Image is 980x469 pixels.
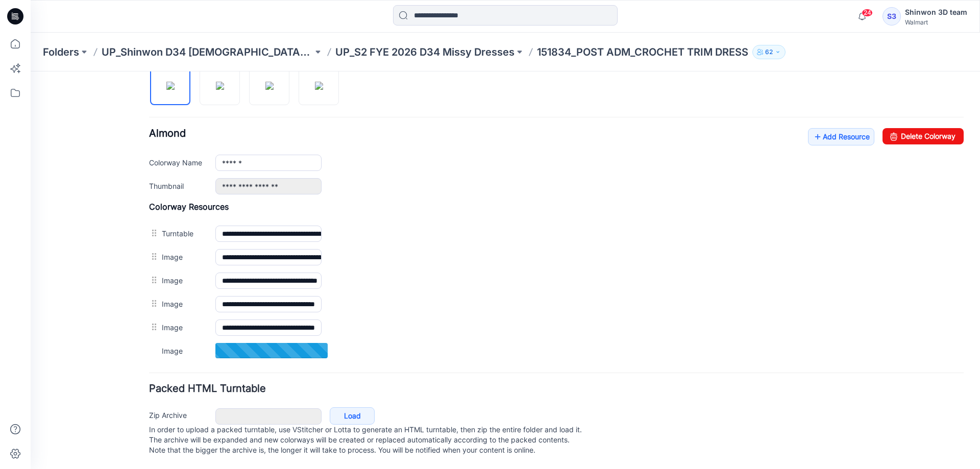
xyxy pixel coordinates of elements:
label: Thumbnail [118,109,175,120]
h4: Colorway Resources [118,130,933,140]
label: Image [131,227,175,238]
p: 151834_POST ADM_CROCHET TRIM DRESS [537,45,748,59]
h4: Packed HTML Turntable [118,312,933,322]
label: Turntable [131,156,175,167]
label: Image [131,203,175,214]
label: Image [131,250,175,261]
div: S3 [883,7,901,26]
a: UP_S2 FYE 2026 D34 Missy Dresses [335,45,514,59]
label: Zip Archive [118,338,175,349]
span: 24 [862,9,873,17]
label: Image [131,274,175,285]
a: Load [299,336,344,353]
div: Walmart [905,18,967,26]
a: Folders [43,45,79,59]
div: Shinwon 3D team [905,6,967,18]
iframe: edit-style [31,71,980,469]
label: Image [131,180,175,191]
a: UP_Shinwon D34 [DEMOGRAPHIC_DATA] Dresses [102,45,313,59]
p: 62 [765,46,773,58]
label: Colorway Name [118,85,175,96]
p: In order to upload a packed turntable, use VStitcher or Lotta to generate an HTML turntable, then... [118,353,933,384]
button: 62 [752,45,786,59]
